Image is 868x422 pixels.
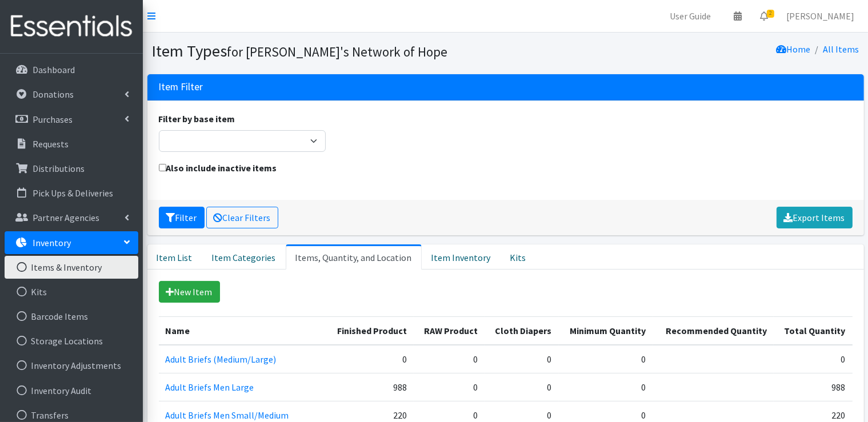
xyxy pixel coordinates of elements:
[33,187,113,199] p: Pick Ups & Deliveries
[166,409,289,421] a: Adult Briefs Men Small/Medium
[33,163,85,174] p: Distributions
[5,132,138,155] a: Requests
[5,305,138,328] a: Barcode Items
[774,345,853,373] td: 0
[5,329,138,352] a: Storage Locations
[559,373,653,401] td: 0
[5,7,138,46] img: HumanEssentials
[823,43,859,55] a: All Items
[159,164,166,171] input: Also include inactive items
[286,244,422,270] a: Items, Quantity, and Location
[147,244,202,270] a: Item List
[414,373,485,401] td: 0
[5,379,138,402] a: Inventory Audit
[159,161,277,175] label: Also include inactive items
[414,316,485,345] th: RAW Product
[653,316,774,345] th: Recommended Quantity
[159,207,205,228] button: Filter
[152,41,502,61] h1: Item Types
[751,5,777,27] a: 2
[5,108,138,131] a: Purchases
[777,207,853,228] a: Export Items
[326,345,414,373] td: 0
[166,381,254,393] a: Adult Briefs Men Large
[559,345,653,373] td: 0
[159,316,326,345] th: Name
[326,316,414,345] th: Finished Product
[5,206,138,229] a: Partner Agencies
[5,256,138,279] a: Items & Inventory
[33,138,69,150] p: Requests
[159,112,235,126] label: Filter by base item
[326,373,414,401] td: 988
[767,10,774,18] span: 2
[485,345,558,373] td: 0
[33,64,75,75] p: Dashboard
[774,373,853,401] td: 988
[5,83,138,106] a: Donations
[33,89,74,100] p: Donations
[166,353,277,365] a: Adult Briefs (Medium/Large)
[5,182,138,204] a: Pick Ups & Deliveries
[414,345,485,373] td: 0
[206,207,278,228] a: Clear Filters
[159,81,203,93] h3: Item Filter
[33,237,71,248] p: Inventory
[777,5,863,27] a: [PERSON_NAME]
[227,43,448,60] small: for [PERSON_NAME]'s Network of Hope
[159,281,220,303] a: New Item
[33,114,73,125] p: Purchases
[777,43,811,55] a: Home
[202,244,286,270] a: Item Categories
[5,280,138,303] a: Kits
[422,244,501,270] a: Item Inventory
[661,5,720,27] a: User Guide
[5,157,138,180] a: Distributions
[485,316,558,345] th: Cloth Diapers
[559,316,653,345] th: Minimum Quantity
[5,354,138,377] a: Inventory Adjustments
[5,58,138,81] a: Dashboard
[5,231,138,254] a: Inventory
[774,316,853,345] th: Total Quantity
[33,212,99,223] p: Partner Agencies
[485,373,558,401] td: 0
[501,244,536,270] a: Kits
